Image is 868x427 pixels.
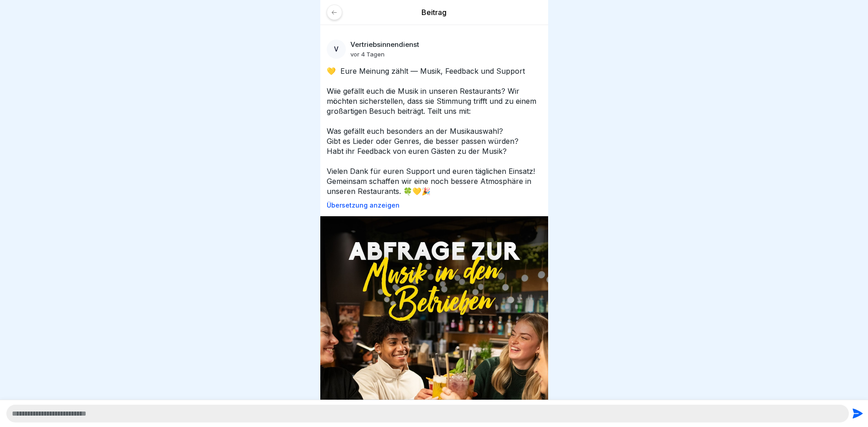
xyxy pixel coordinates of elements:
p: Übersetzung anzeigen [327,202,542,209]
p: Beitrag [327,7,542,17]
p: Vertriebsinnendienst [350,41,419,49]
div: V [327,40,346,59]
p: vor 4 Tagen [350,51,385,58]
p: 💛 Eure Meinung zählt — Musik, Feedback und Support Wiie gefällt euch die Musik in unseren Restaur... [327,66,542,196]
